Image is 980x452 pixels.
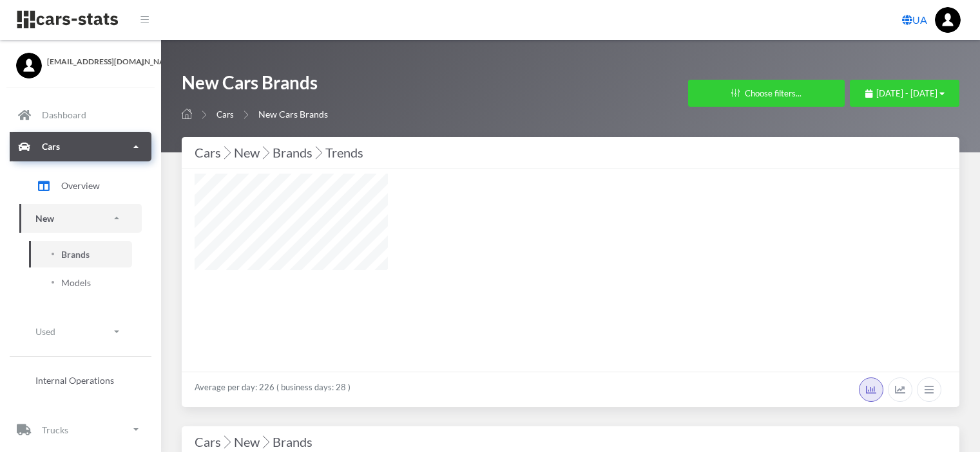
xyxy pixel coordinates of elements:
a: Brands [29,241,132,267]
span: Brands [61,248,90,261]
span: New Cars Brands [258,109,328,120]
span: [DATE] - [DATE] [876,88,937,98]
h1: New Cars Brands [182,71,328,101]
img: navbar brand [16,10,119,30]
a: Internal Operations [19,367,142,393]
div: Average per day: 226 ( business days: 28 ) [182,372,959,407]
img: ... [935,7,961,33]
a: Cars [10,132,151,161]
p: Cars [42,138,60,154]
h4: Cars New Brands [195,431,946,452]
a: Cars [216,109,234,120]
a: Dashboard [10,100,151,130]
div: Cars New Brands Trends [195,142,946,163]
a: Models [29,269,132,296]
a: Overview [19,170,142,202]
button: [DATE] - [DATE] [850,80,959,107]
span: Overview [61,179,100,192]
p: Trucks [42,422,68,438]
a: [EMAIL_ADDRESS][DOMAIN_NAME] [16,53,145,68]
span: Internal Operations [35,374,114,387]
button: Choose filters... [688,80,845,107]
a: New [19,204,142,233]
span: Models [61,276,91,289]
p: Dashboard [42,107,86,123]
p: Used [35,323,55,339]
span: [EMAIL_ADDRESS][DOMAIN_NAME] [47,56,145,68]
p: New [35,210,54,226]
a: UA [897,7,932,33]
a: Trucks [10,415,151,444]
a: Used [19,317,142,346]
